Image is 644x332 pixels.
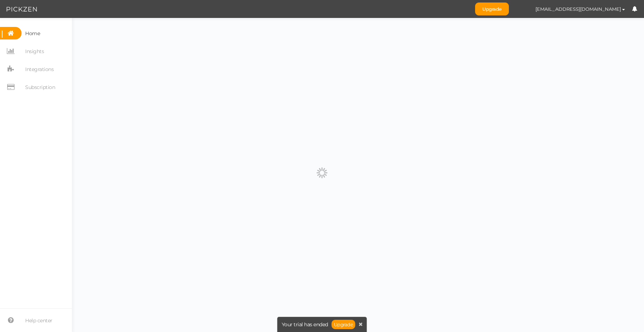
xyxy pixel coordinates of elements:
span: Subscription [25,81,55,93]
span: Help center [25,315,52,326]
img: Pickzen logo [6,5,37,14]
span: Insights [25,46,44,57]
a: Upgrade [475,3,509,15]
a: Upgrade [332,320,355,329]
span: Home [25,28,40,39]
img: 3c5f57bd1c004368019de5656b5bf451 [516,3,529,15]
span: [EMAIL_ADDRESS][DOMAIN_NAME] [535,6,621,12]
span: Your trial has ended [282,322,328,327]
button: [EMAIL_ADDRESS][DOMAIN_NAME] [529,3,632,15]
span: Integrations [25,64,54,75]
